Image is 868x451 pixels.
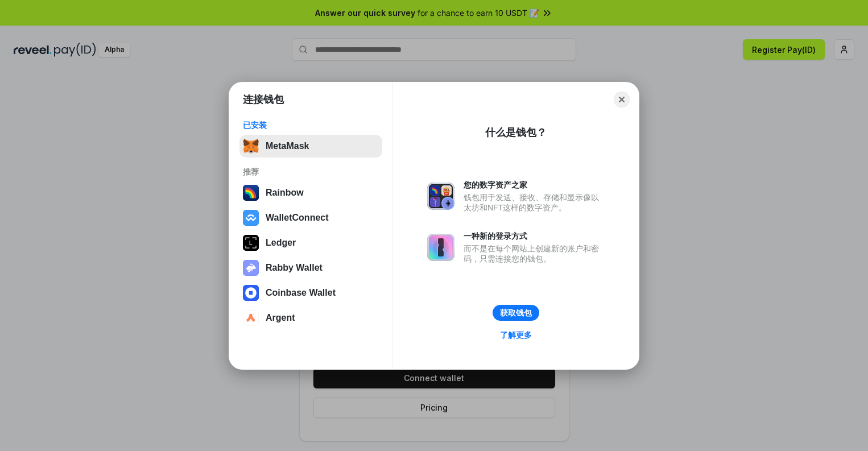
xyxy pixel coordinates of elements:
div: 什么是钱包？ [485,126,547,139]
a: 了解更多 [493,328,539,342]
img: svg+xml,%3Csvg%20xmlns%3D%22http%3A%2F%2Fwww.w3.org%2F2000%2Fsvg%22%20fill%3D%22none%22%20viewBox... [243,260,259,276]
div: Ledger [266,238,296,248]
h1: 连接钱包 [243,93,284,106]
div: 而不是在每个网站上创建新的账户和密码，只需连接您的钱包。 [464,243,605,264]
div: Rainbow [266,188,304,198]
button: WalletConnect [239,206,382,229]
button: Argent [239,307,382,329]
div: 一种新的登录方式 [464,231,605,241]
div: 钱包用于发送、接收、存储和显示像以太坊和NFT这样的数字资产。 [464,192,605,213]
div: 获取钱包 [500,308,532,318]
div: Coinbase Wallet [266,288,336,298]
div: MetaMask [266,141,309,151]
img: svg+xml,%3Csvg%20width%3D%2228%22%20height%3D%2228%22%20viewBox%3D%220%200%2028%2028%22%20fill%3D... [243,210,259,226]
img: svg+xml,%3Csvg%20fill%3D%22none%22%20height%3D%2233%22%20viewBox%3D%220%200%2035%2033%22%20width%... [243,138,259,154]
button: Rabby Wallet [239,256,382,279]
div: Rabby Wallet [266,263,323,273]
img: svg+xml,%3Csvg%20xmlns%3D%22http%3A%2F%2Fwww.w3.org%2F2000%2Fsvg%22%20fill%3D%22none%22%20viewBox... [427,234,454,261]
div: 已安装 [243,120,379,130]
div: 您的数字资产之家 [464,180,605,190]
div: Argent [266,313,295,323]
button: MetaMask [239,135,382,158]
button: Rainbow [239,181,382,204]
button: Ledger [239,231,382,254]
img: svg+xml,%3Csvg%20width%3D%2228%22%20height%3D%2228%22%20viewBox%3D%220%200%2028%2028%22%20fill%3D... [243,310,259,326]
div: 了解更多 [500,330,532,340]
div: 推荐 [243,167,379,177]
div: WalletConnect [266,213,329,223]
img: svg+xml,%3Csvg%20xmlns%3D%22http%3A%2F%2Fwww.w3.org%2F2000%2Fsvg%22%20fill%3D%22none%22%20viewBox... [427,183,454,210]
button: Close [614,92,630,107]
button: 获取钱包 [493,305,539,321]
img: svg+xml,%3Csvg%20width%3D%22120%22%20height%3D%22120%22%20viewBox%3D%220%200%20120%20120%22%20fil... [243,185,259,201]
img: svg+xml,%3Csvg%20width%3D%2228%22%20height%3D%2228%22%20viewBox%3D%220%200%2028%2028%22%20fill%3D... [243,285,259,301]
button: Coinbase Wallet [239,282,382,304]
img: svg+xml,%3Csvg%20xmlns%3D%22http%3A%2F%2Fwww.w3.org%2F2000%2Fsvg%22%20width%3D%2228%22%20height%3... [243,235,259,251]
